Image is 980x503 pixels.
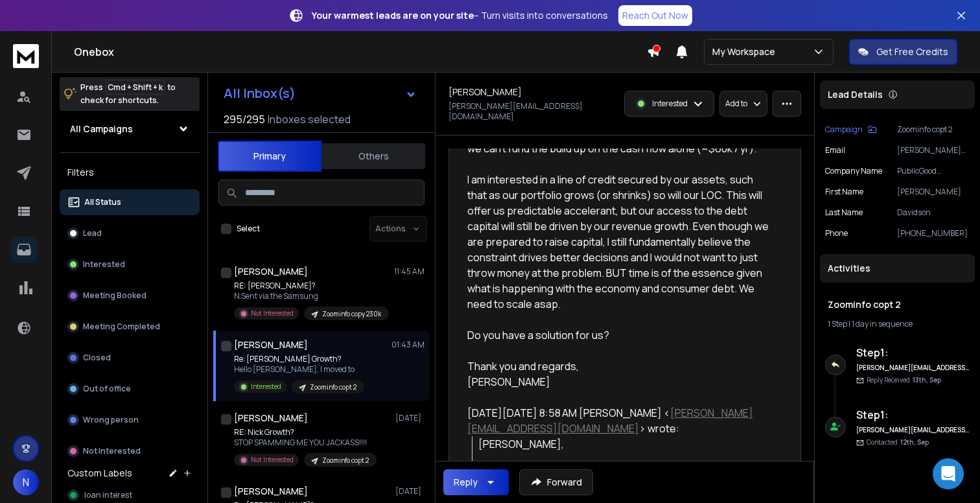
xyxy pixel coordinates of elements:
h1: [PERSON_NAME] [449,86,522,99]
h1: [PERSON_NAME] [234,412,308,425]
p: Get Free Credits [876,45,948,58]
div: Do you have a solution for us? [467,327,772,343]
h6: Step 1 : [856,407,970,423]
p: Contacted [867,438,929,447]
h1: Zoominfo copt 2 [828,298,967,311]
h1: [PERSON_NAME] [234,485,308,498]
p: Davidson [897,207,970,218]
div: [DATE][DATE] 8:58 AM [PERSON_NAME] < > wrote: [467,405,772,436]
button: Campaign [825,124,877,135]
button: N [13,469,39,495]
p: Closed [83,353,111,363]
div: Activities [820,254,975,283]
button: Not Interested [60,438,200,464]
p: [DATE] [395,486,425,497]
p: Zoominfo copt 2 [897,124,970,135]
p: Interested [652,99,688,109]
h6: [PERSON_NAME][EMAIL_ADDRESS][DOMAIN_NAME] [856,363,970,373]
p: N Sent via the Samsung [234,291,389,301]
p: Not Interested [251,309,294,318]
h1: Onebox [74,44,647,60]
p: Reach Out Now [622,9,688,22]
p: [PERSON_NAME][EMAIL_ADDRESS][DOMAIN_NAME] [897,145,970,156]
div: Reply [454,476,478,489]
p: Zoominfo copy 230k [322,309,381,319]
button: Lead [60,220,200,246]
h1: All Inbox(s) [224,87,296,100]
button: All Campaigns [60,116,200,142]
p: Meeting Booked [83,290,146,301]
span: 12th, Sep [900,438,929,447]
strong: Your warmest leads are on your site [312,9,474,21]
p: Lead [83,228,102,239]
p: – Turn visits into conversations [312,9,608,22]
span: loan interest [84,490,132,500]
a: Reach Out Now [618,5,692,26]
span: 295 / 295 [224,111,265,127]
p: Wrong person [83,415,139,425]
p: Company Name [825,166,882,176]
p: Zoominfo copt 2 [322,456,369,465]
div: | [828,319,967,329]
label: Select [237,224,260,234]
button: Meeting Completed [60,314,200,340]
button: Meeting Booked [60,283,200,309]
span: 1 Step [828,318,847,329]
span: 1 day in sequence [852,318,913,329]
button: All Status [60,189,200,215]
p: Phone [825,228,848,239]
button: Get Free Credits [849,39,957,65]
p: Email [825,145,845,156]
h1: All Campaigns [70,123,133,135]
p: Reply Received [867,375,941,385]
p: Add to [725,99,747,109]
button: Closed [60,345,200,371]
p: [DATE] [395,413,425,423]
p: PublicGood Foundation [897,166,970,176]
p: Lead Details [828,88,883,101]
p: All Status [84,197,121,207]
button: Forward [519,469,593,495]
p: RE: Nick Growth? [234,427,377,438]
button: Others [321,142,425,170]
p: Meeting Completed [83,322,160,332]
span: Cmd + Shift + k [106,80,165,95]
div: [PERSON_NAME] [467,374,772,390]
button: Reply [443,469,509,495]
h6: Step 1 : [856,345,970,360]
p: Re: [PERSON_NAME] Growth? [234,354,364,364]
p: Zoominfo copt 2 [310,382,356,392]
p: [PERSON_NAME][EMAIL_ADDRESS][DOMAIN_NAME] [449,101,616,122]
button: Interested [60,251,200,277]
p: Out of office [83,384,131,394]
h6: [PERSON_NAME][EMAIL_ADDRESS][DOMAIN_NAME] [856,425,970,435]
h3: Inboxes selected [268,111,351,127]
p: 01:43 AM [391,340,425,350]
button: Primary [218,141,321,172]
p: Not Interested [83,446,141,456]
button: All Inbox(s) [213,80,427,106]
p: Interested [251,382,281,392]
button: Out of office [60,376,200,402]
h3: Filters [60,163,200,181]
p: Hello [PERSON_NAME], I moved to [234,364,364,375]
div: Open Intercom Messenger [933,458,964,489]
p: My Workspace [712,45,780,58]
p: Campaign [825,124,863,135]
button: Wrong person [60,407,200,433]
p: 11:45 AM [394,266,425,277]
p: [PERSON_NAME] [897,187,970,197]
img: logo [13,44,39,68]
div: I am interested in a line of credit secured by our assets, such that as our portfolio grows (or s... [467,172,772,312]
span: 13th, Sep [913,375,941,384]
h3: Custom Labels [67,467,132,480]
p: Not Interested [251,455,294,465]
p: RE: [PERSON_NAME]? [234,281,389,291]
p: Press to check for shortcuts. [80,81,176,107]
p: First Name [825,187,863,197]
p: Last Name [825,207,863,218]
p: STOP SPAMMING ME YOU JACKASS!!!! [234,438,377,448]
div: Thank you and regards, [467,358,772,374]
